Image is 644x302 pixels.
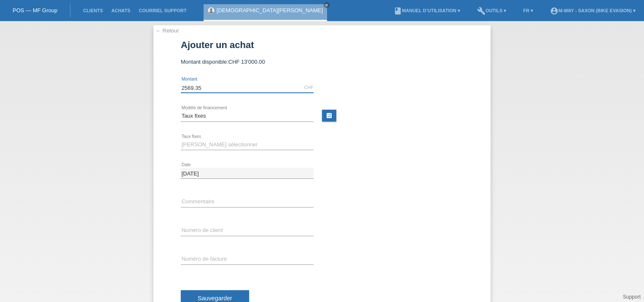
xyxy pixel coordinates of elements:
[79,8,107,13] a: Clients
[13,7,57,13] a: POS — MF Group
[322,110,336,121] a: calculate
[198,295,232,302] span: Sauvegarder
[473,8,510,13] a: buildOutils ▾
[546,8,640,13] a: account_circlem-way - Saxon (Bike Evasion) ▾
[181,40,463,50] h1: Ajouter un achat
[394,7,402,15] i: book
[623,294,641,300] a: Support
[228,59,265,65] span: CHF 13'000.00
[107,8,134,13] a: Achats
[389,8,464,13] a: bookManuel d’utilisation ▾
[325,3,329,7] i: close
[477,7,486,15] i: build
[324,2,330,8] a: close
[134,8,191,13] a: Courriel Support
[181,59,463,65] div: Montant disponible:
[550,7,558,15] i: account_circle
[326,112,333,119] i: calculate
[217,7,323,13] a: [DEMOGRAPHIC_DATA][PERSON_NAME]
[156,27,179,34] a: ← Retour
[304,85,314,90] div: CHF
[519,8,537,13] a: FR ▾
